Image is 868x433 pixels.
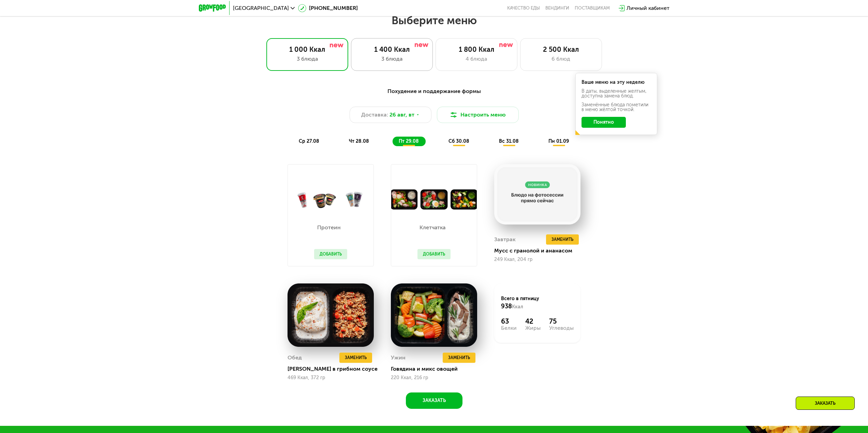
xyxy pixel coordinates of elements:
[417,225,447,230] p: Клетчатка
[345,354,367,361] span: Заменить
[288,366,379,372] div: [PERSON_NAME] в грибном соусе
[288,353,302,363] div: Обед
[507,5,540,11] a: Качество еды
[527,45,595,53] div: 2 500 Ккал
[358,45,426,53] div: 1 400 Ккал
[499,138,519,144] span: вс 31.08
[349,138,369,144] span: чт 28.08
[582,117,626,128] button: Понятно
[501,295,574,310] div: Всего в пятницу
[391,375,477,381] div: 220 Ккал, 216 гр
[443,45,510,53] div: 1 800 Ккал
[339,353,372,363] button: Заменить
[501,325,517,331] div: Белки
[501,317,517,325] div: 63
[512,304,523,310] span: Ккал
[546,234,579,245] button: Заменить
[494,257,580,262] div: 249 Ккал, 204 гр
[443,55,510,63] div: 4 блюда
[437,107,519,123] button: Настроить меню
[575,5,610,11] div: поставщикам
[494,247,586,254] div: Мусс с гранолой и ананасом
[525,325,541,331] div: Жиры
[233,5,289,11] span: [GEOGRAPHIC_DATA]
[582,89,651,98] div: В даты, выделенные желтым, доступна замена блюд.
[551,236,573,243] span: Заменить
[525,317,541,325] div: 42
[391,366,483,372] div: Говядина и микс овощей
[548,138,569,144] span: пн 01.09
[391,353,406,363] div: Ужин
[299,138,319,144] span: ср 27.08
[22,14,846,27] h2: Выберите меню
[549,317,574,325] div: 75
[361,111,388,119] span: Доставка:
[288,375,374,381] div: 469 Ккал, 372 гр
[314,225,344,230] p: Протеин
[443,353,475,363] button: Заменить
[501,303,512,310] span: 938
[549,325,574,331] div: Углеводы
[399,138,419,144] span: пт 29.08
[274,55,341,63] div: 3 блюда
[406,392,462,409] button: Заказать
[448,354,470,361] span: Заменить
[358,55,426,63] div: 3 блюда
[527,55,595,63] div: 6 блюд
[232,87,636,96] div: Похудение и поддержание формы
[545,5,569,11] a: Вендинги
[298,4,358,12] a: [PHONE_NUMBER]
[627,4,670,12] div: Личный кабинет
[448,138,469,144] span: сб 30.08
[582,103,651,112] div: Заменённые блюда пометили в меню жёлтой точкой.
[582,80,651,85] div: Ваше меню на эту неделю
[494,234,516,245] div: Завтрак
[417,249,451,259] button: Добавить
[314,249,347,259] button: Добавить
[796,397,855,410] div: Заказать
[274,45,341,53] div: 1 000 Ккал
[389,111,414,119] span: 26 авг, вт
